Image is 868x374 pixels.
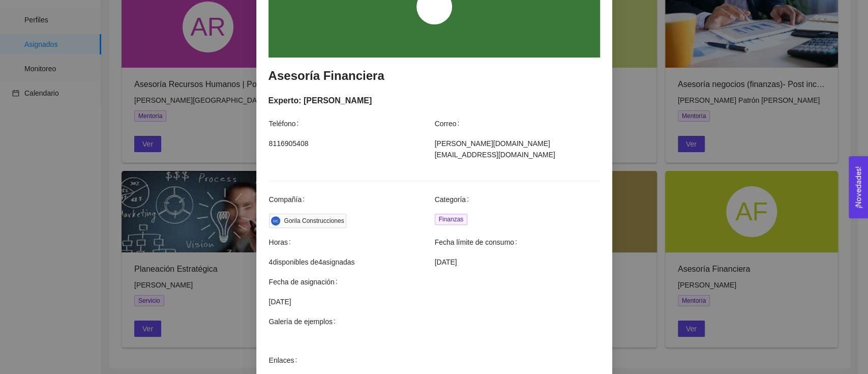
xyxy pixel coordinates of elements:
[269,118,303,129] span: Teléfono
[435,194,473,205] span: Categoría
[849,156,868,218] button: Open Feedback Widget
[269,194,309,205] span: Compañía
[269,256,434,268] span: 4 disponibles de 4 asignadas
[273,219,278,223] span: GC
[435,118,464,129] span: Correo
[435,256,600,268] span: [DATE]
[268,68,600,84] h3: Asesoría Financiera
[435,237,521,248] span: Fecha límite de consumo
[269,237,295,248] span: Horas
[269,276,342,287] span: Fecha de asignación
[269,296,600,307] span: [DATE]
[269,138,434,149] span: 8116905408
[435,214,468,225] span: Finanzas
[284,216,344,226] div: Gorila Construcciones
[269,316,340,327] span: Galería de ejemplos
[435,138,600,160] span: [PERSON_NAME][DOMAIN_NAME][EMAIL_ADDRESS][DOMAIN_NAME]
[268,94,600,107] div: Experto: [PERSON_NAME]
